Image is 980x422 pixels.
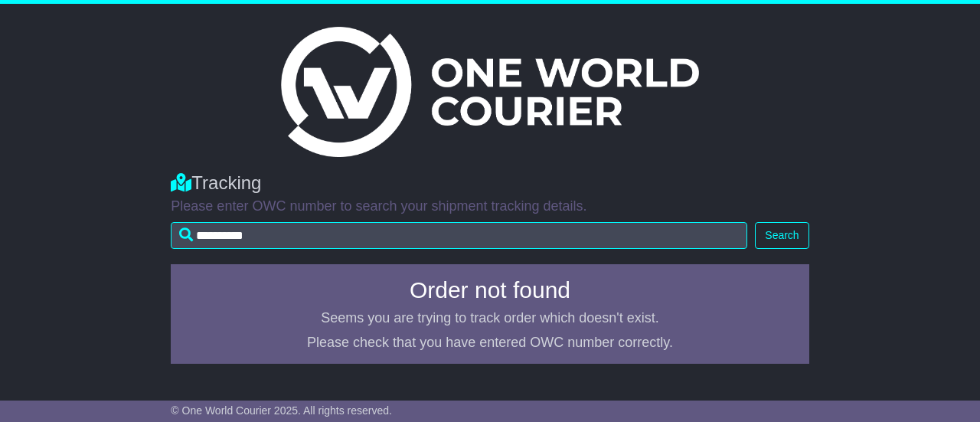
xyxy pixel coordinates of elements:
[755,222,808,249] button: Search
[171,404,392,417] span: © One World Courier 2025. All rights reserved.
[171,198,808,215] p: Please enter OWC number to search your shipment tracking details.
[281,27,699,157] img: Light
[180,335,799,352] p: Please check that you have entered OWC number correctly.
[180,310,799,327] p: Seems you are trying to track order which doesn't exist.
[180,277,799,303] h4: Order not found
[171,172,808,195] div: Tracking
